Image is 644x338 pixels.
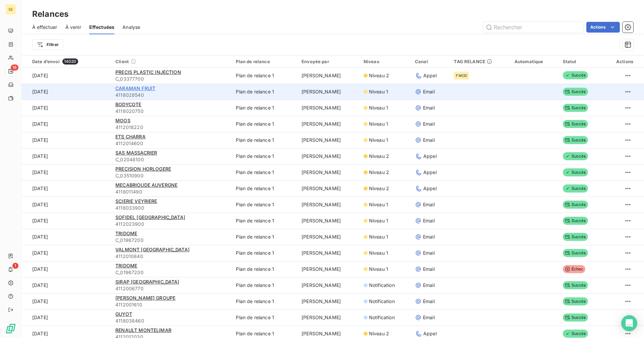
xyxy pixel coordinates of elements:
[563,297,588,305] span: Succès
[456,74,467,78] span: FMOD
[369,330,389,337] span: Niveau 2
[563,168,588,176] span: Succès
[423,330,437,337] span: Appel
[232,148,298,164] td: Plan de relance 1
[115,140,228,147] span: 4112014600
[115,76,228,82] span: C_03377700
[563,281,588,289] span: Succès
[65,24,81,31] span: À venir
[364,59,407,64] div: Niveau
[298,293,360,309] td: [PERSON_NAME]
[62,58,78,65] span: 14020
[5,323,16,334] img: Logo LeanPay
[423,250,435,256] span: Email
[232,132,298,148] td: Plan de relance 1
[21,213,111,229] td: [DATE]
[369,185,389,192] span: Niveau 2
[563,136,588,144] span: Succès
[115,230,137,236] span: TRIDOME
[563,201,588,209] span: Succès
[21,180,111,197] td: [DATE]
[369,250,388,256] span: Niveau 1
[369,169,389,176] span: Niveau 2
[369,266,388,272] span: Niveau 1
[115,166,171,172] span: PRECISION HORLOGERE
[423,201,435,208] span: Email
[12,263,18,269] span: 1
[115,134,146,139] span: ETS CHARRA
[298,132,360,148] td: [PERSON_NAME]
[115,253,228,260] span: 4112010840
[298,197,360,213] td: [PERSON_NAME]
[115,150,157,156] span: SAS MASSACRIER
[606,59,633,64] div: Actions
[232,164,298,180] td: Plan de relance 1
[89,24,115,31] span: Effectuées
[369,104,388,111] span: Niveau 1
[302,59,356,64] div: Envoyée par
[423,137,435,143] span: Email
[298,100,360,116] td: [PERSON_NAME]
[115,318,228,324] span: 4118038460
[32,58,107,65] div: Date d’envoi
[298,180,360,197] td: [PERSON_NAME]
[232,68,298,84] td: Plan de relance 1
[115,59,129,64] span: Client
[21,68,111,84] td: [DATE]
[21,245,111,261] td: [DATE]
[563,233,588,241] span: Succès
[232,116,298,132] td: Plan de relance 1
[232,180,298,197] td: Plan de relance 1
[369,298,395,305] span: Notification
[115,156,228,163] span: C_02048100
[423,217,435,224] span: Email
[563,184,588,193] span: Succès
[115,247,190,252] span: VALMONT [GEOGRAPHIC_DATA]
[232,84,298,100] td: Plan de relance 1
[621,315,637,331] div: Open Intercom Messenger
[454,59,506,64] div: TAG RELANCE
[423,72,437,79] span: Appel
[21,148,111,164] td: [DATE]
[115,237,228,244] span: C_01967200
[232,100,298,116] td: Plan de relance 1
[21,293,111,309] td: [DATE]
[586,22,620,33] button: Actions
[563,265,586,273] span: Échec
[232,213,298,229] td: Plan de relance 1
[232,245,298,261] td: Plan de relance 1
[298,229,360,245] td: [PERSON_NAME]
[115,124,228,131] span: 4112018220
[298,213,360,229] td: [PERSON_NAME]
[298,68,360,84] td: [PERSON_NAME]
[115,327,171,333] span: RENAULT MONTELIMAR
[369,153,389,160] span: Niveau 2
[515,59,555,64] div: Automatique
[115,205,228,211] span: 4118033900
[115,108,228,115] span: 4118020750
[563,152,588,160] span: Succès
[21,261,111,277] td: [DATE]
[11,65,18,71] span: 16
[563,217,588,225] span: Succès
[369,121,388,127] span: Niveau 1
[369,137,388,143] span: Niveau 1
[369,234,388,240] span: Niveau 1
[232,293,298,309] td: Plan de relance 1
[423,104,435,111] span: Email
[423,314,435,321] span: Email
[232,229,298,245] td: Plan de relance 1
[115,301,228,308] span: 4112001610
[563,71,588,79] span: Succès
[115,285,228,292] span: 4112006770
[563,120,588,128] span: Succès
[369,72,389,79] span: Niveau 2
[115,295,175,301] span: [PERSON_NAME] GROUPE
[21,197,111,213] td: [DATE]
[423,153,437,160] span: Appel
[423,88,435,95] span: Email
[115,221,228,227] span: 4112023900
[32,39,63,50] button: Filtrer
[563,59,598,64] div: Statut
[298,116,360,132] td: [PERSON_NAME]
